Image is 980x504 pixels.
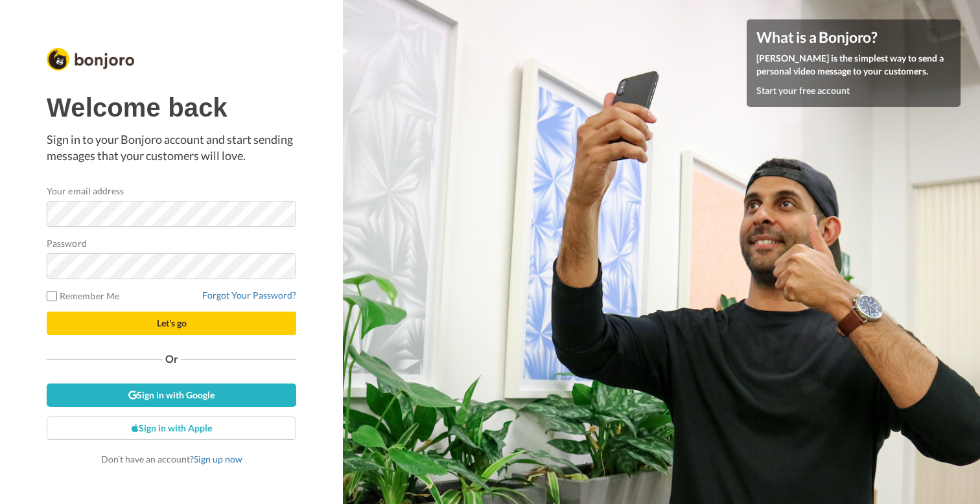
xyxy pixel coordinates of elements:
span: Let's go [157,317,187,328]
a: Sign up now [194,453,242,464]
span: Or [163,354,181,363]
h1: Welcome back [47,93,296,122]
h4: What is a Bonjoro? [756,29,951,45]
p: Sign in to your Bonjoro account and start sending messages that your customers will love. [47,132,296,165]
label: Your email address [47,184,124,198]
a: Sign in with Apple [47,417,296,440]
input: Remember Me [47,291,57,301]
a: Forgot Your Password? [202,290,296,301]
p: [PERSON_NAME] is the simplest way to send a personal video message to your customers. [756,52,951,78]
label: Password [47,236,87,250]
span: Don’t have an account? [101,453,242,464]
button: Let's go [47,312,296,335]
a: Start your free account [756,85,850,96]
label: Remember Me [47,289,119,303]
a: Sign in with Google [47,384,296,407]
